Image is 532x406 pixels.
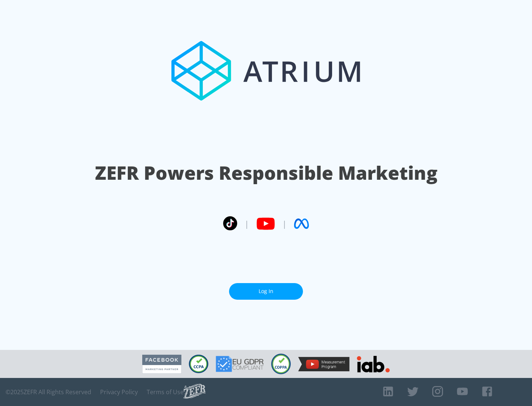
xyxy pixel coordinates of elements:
span: © 2025 ZEFR All Rights Reserved [6,388,91,396]
h1: ZEFR Powers Responsible Marketing [95,160,437,186]
a: Privacy Policy [100,388,138,396]
span: | [245,218,249,229]
img: Facebook Marketing Partner [142,355,181,374]
a: Terms of Use [147,388,184,396]
img: IAB [357,356,390,372]
img: CCPA Compliant [189,355,208,373]
img: GDPR Compliant [216,356,264,372]
span: | [282,218,287,229]
img: YouTube Measurement Program [298,357,349,371]
img: COPPA Compliant [271,354,291,374]
a: Log In [229,283,303,300]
